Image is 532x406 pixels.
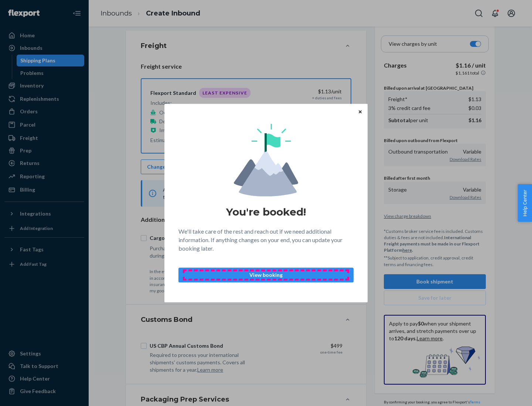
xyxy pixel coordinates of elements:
p: We'll take care of the rest and reach out if we need additional information. If anything changes ... [178,227,354,253]
h1: You're booked! [226,205,306,219]
img: svg+xml,%3Csvg%20viewBox%3D%220%200%20174%20197%22%20fill%3D%22none%22%20xmlns%3D%22http%3A%2F%2F... [234,124,298,196]
p: View booking [185,271,347,279]
button: View booking [178,268,354,282]
button: Close [357,107,364,116]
